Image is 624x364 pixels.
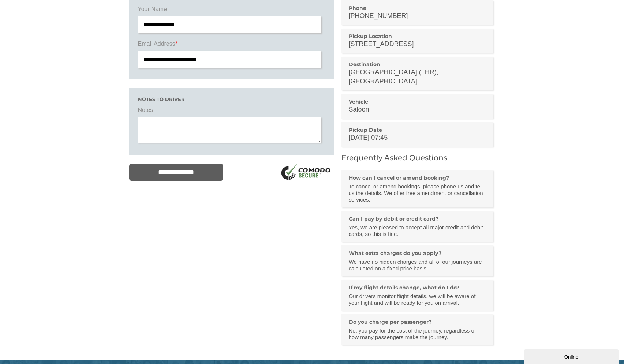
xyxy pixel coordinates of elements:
[349,40,486,49] p: [STREET_ADDRESS]
[349,327,486,341] p: No, you pay for the cost of the journey, regardless of how many passengers make the journey.
[349,175,486,181] h3: How can I cancel or amend booking?
[349,319,486,325] h3: Do you charge per passenger?
[349,259,486,272] p: We have no hidden charges and all of our journeys are calculated on a fixed price basis.
[349,105,486,114] p: Saloon
[138,97,325,102] h3: Notes to driver
[349,98,486,105] h3: Vehicle
[349,284,486,291] h3: If my flight details change, what do I do?
[349,33,486,40] h3: Pickup Location
[138,106,325,117] label: Notes
[349,215,486,222] h3: Can I pay by debit or credit card?
[349,61,486,68] h3: Destination
[349,183,486,203] p: To cancel or amend bookings, please phone us and tell us the details. We offer free amendment or ...
[279,164,334,182] img: SSL Logo
[524,348,620,364] iframe: chat widget
[349,224,486,237] p: Yes, we are pleased to accept all major credit and debit cards, so this is fine.
[349,127,486,133] h3: Pickup Date
[349,5,486,11] h3: Phone
[349,11,486,20] p: [PHONE_NUMBER]
[349,250,486,256] h3: What extra charges do you apply?
[349,293,486,306] p: Our drivers monitor flight details, we will be aware of your flight and will be ready for you on ...
[349,133,486,142] p: [DATE] 07:45
[138,5,325,16] label: Your Name
[341,154,495,161] h2: Frequently Asked Questions
[349,68,486,86] p: [GEOGRAPHIC_DATA] (LHR), [GEOGRAPHIC_DATA]
[138,40,325,51] label: Email Address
